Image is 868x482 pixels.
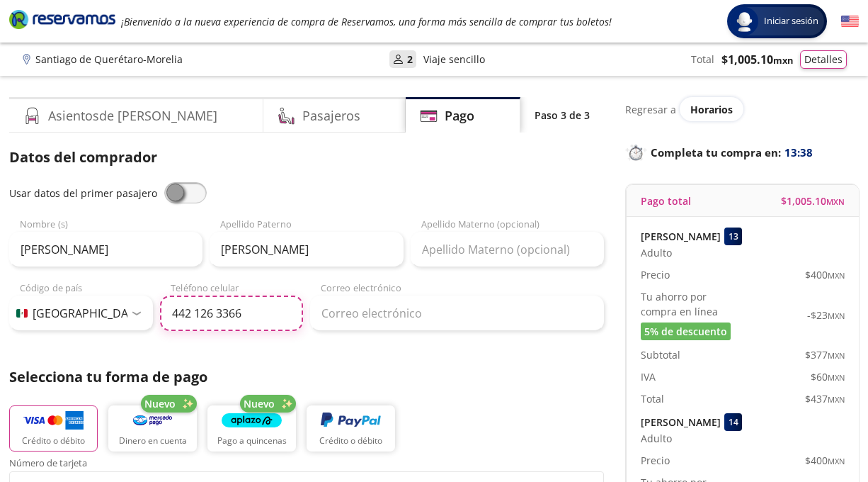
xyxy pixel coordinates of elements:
p: IVA [641,369,656,384]
h4: Asientos de [PERSON_NAME] [48,106,217,125]
button: English [841,13,859,30]
span: $ 437 [805,391,845,406]
p: Selecciona tu forma de pago [9,366,604,388]
p: Subtotal [641,347,680,362]
span: $ 377 [805,347,845,362]
small: MXN [826,196,845,207]
p: Pago a quincenas [217,435,287,447]
input: Apellido Materno (opcional) [411,232,604,267]
p: Paso 3 de 3 [535,108,590,123]
span: $ 400 [805,267,845,282]
p: Total [691,52,714,67]
button: Dinero en cuenta [108,405,197,452]
span: -$ 23 [807,308,845,323]
span: Nuevo [244,396,275,411]
small: MXN [828,372,845,383]
p: Santiago de Querétaro - Morelia [35,52,183,67]
p: Viaje sencillo [423,52,485,67]
img: MX [16,309,28,318]
button: Crédito o débito [307,405,395,452]
p: Precio [641,267,670,282]
span: $ 60 [811,369,845,384]
p: Completa tu compra en : [625,142,859,162]
span: Número de tarjeta [9,459,604,471]
p: Crédito o débito [22,435,85,447]
i: Brand Logo [9,9,115,30]
input: Teléfono celular [160,296,304,331]
small: MXN [828,310,845,321]
div: 14 [724,413,742,431]
p: Crédito o débito [319,435,382,447]
div: Regresar a ver horarios [625,97,859,121]
small: MXN [828,456,845,466]
p: 2 [407,52,413,67]
span: 5% de descuento [644,324,727,339]
button: Detalles [800,50,847,69]
p: [PERSON_NAME] [641,229,721,244]
span: $ 400 [805,453,845,468]
button: Pago a quincenas [207,405,296,452]
input: Correo electrónico [310,296,604,331]
span: $ 1,005.10 [781,194,845,208]
p: Dinero en cuenta [119,435,187,447]
div: 13 [724,228,742,245]
span: Usar datos del primer pasajero [9,186,157,200]
span: Horarios [690,103,733,116]
p: Tu ahorro por compra en línea [641,289,743,319]
span: Adulto [641,431,672,446]
p: [PERSON_NAME] [641,415,721,430]
input: Apellido Paterno [210,232,403,267]
em: ¡Bienvenido a la nueva experiencia de compra de Reservamos, una forma más sencilla de comprar tus... [121,15,612,28]
small: MXN [828,394,845,405]
input: Nombre (s) [9,232,202,267]
span: $ 1,005.10 [721,51,793,68]
span: Iniciar sesión [758,14,824,28]
p: Precio [641,453,670,468]
h4: Pasajeros [302,106,360,125]
p: Total [641,391,664,406]
small: MXN [828,270,845,281]
span: Adulto [641,245,672,260]
p: Datos del comprador [9,147,604,168]
button: Crédito o débito [9,405,98,452]
p: Pago total [641,194,691,208]
h4: Pago [445,106,474,125]
small: MXN [773,54,793,67]
span: Nuevo [144,396,176,411]
p: Regresar a [625,102,676,117]
a: Brand Logo [9,9,115,34]
span: 13:38 [784,145,813,161]
small: MXN [828,350,845,361]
